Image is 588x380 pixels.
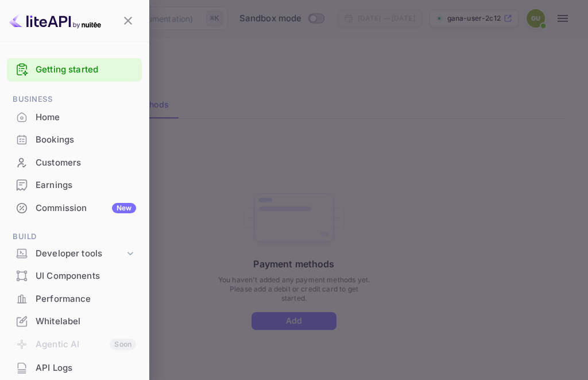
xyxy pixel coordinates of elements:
div: API Logs [36,362,136,375]
div: Whitelabel [36,315,136,328]
div: CommissionNew [7,197,142,220]
div: Bookings [36,133,136,147]
div: Whitelabel [7,310,142,333]
div: API Logs [7,357,142,379]
a: UI Components [7,265,142,286]
a: Bookings [7,129,142,150]
div: Getting started [7,58,142,82]
div: Earnings [36,179,136,192]
div: Developer tools [7,244,142,264]
div: Commission [36,202,136,215]
div: Developer tools [36,247,125,260]
a: Earnings [7,174,142,195]
span: Business [7,93,142,106]
a: Getting started [36,63,136,76]
a: Home [7,106,142,128]
div: Customers [36,156,136,170]
div: Home [7,106,142,129]
div: New [112,203,136,213]
div: UI Components [36,270,136,283]
a: API Logs [7,357,142,378]
a: Whitelabel [7,310,142,332]
div: Performance [7,288,142,310]
div: Home [36,111,136,124]
span: Build [7,231,142,243]
div: Earnings [7,174,142,197]
div: UI Components [7,265,142,287]
a: Performance [7,288,142,309]
a: CommissionNew [7,197,142,218]
div: Bookings [7,129,142,151]
div: Customers [7,152,142,174]
div: Performance [36,293,136,306]
img: LiteAPI logo [9,11,101,30]
a: Customers [7,152,142,173]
